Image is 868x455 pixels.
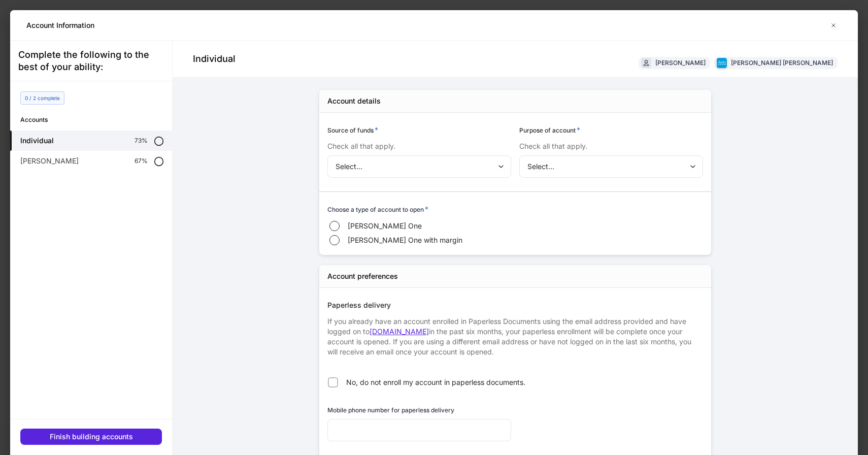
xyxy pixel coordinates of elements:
[20,136,54,146] h5: Individual
[20,91,64,105] div: 0 / 2 complete
[10,131,172,151] a: Individual73%
[135,137,148,145] p: 73%
[20,429,162,445] button: Finish building accounts
[26,20,94,30] h5: Account Information
[327,317,691,356] span: If you already have an account enrolled in Paperless Documents using the email address provided a...
[327,300,703,310] div: Paperless delivery
[327,96,381,106] h5: Account details
[20,156,79,166] p: [PERSON_NAME]
[20,115,172,124] h6: Accounts
[346,377,525,387] span: No, do not enroll my account in paperless documents.
[731,58,833,68] div: [PERSON_NAME] [PERSON_NAME]
[18,49,164,73] div: Complete the following to the best of your ability:
[519,155,703,178] div: Select...
[50,432,133,442] div: Finish building accounts
[327,204,428,214] h6: Choose a type of account to open
[327,271,398,281] h5: Account preferences
[519,135,703,151] div: Check all that apply.
[327,405,454,415] h6: Mobile phone number for paperless delivery
[348,235,462,245] span: [PERSON_NAME] One with margin
[717,58,727,68] img: charles-schwab-BFYFdbvS.png
[348,221,422,231] span: [PERSON_NAME] One
[327,135,511,151] div: Check all that apply.
[370,327,429,336] a: [DOMAIN_NAME]
[193,53,236,65] h4: Individual
[135,157,148,165] p: 67%
[519,125,703,135] div: Purpose of account
[327,155,511,178] div: Select...
[327,125,511,135] div: Source of funds
[655,58,706,68] div: [PERSON_NAME]
[10,151,172,171] a: [PERSON_NAME]67%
